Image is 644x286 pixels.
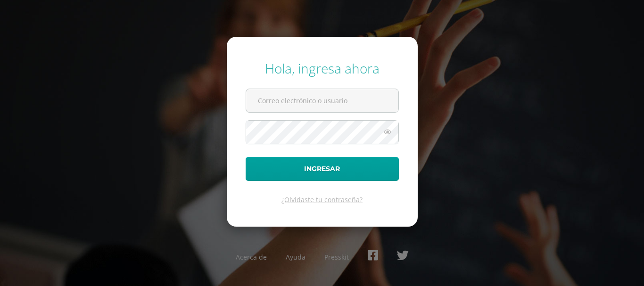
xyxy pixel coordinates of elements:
[281,195,363,204] a: ¿Olvidaste tu contraseña?
[236,253,267,261] a: Acerca de
[246,59,399,77] div: Hola, ingresa ahora
[246,89,398,112] input: Correo electrónico o usuario
[324,253,349,261] a: Presskit
[286,253,305,261] a: Ayuda
[246,157,399,181] button: Ingresar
